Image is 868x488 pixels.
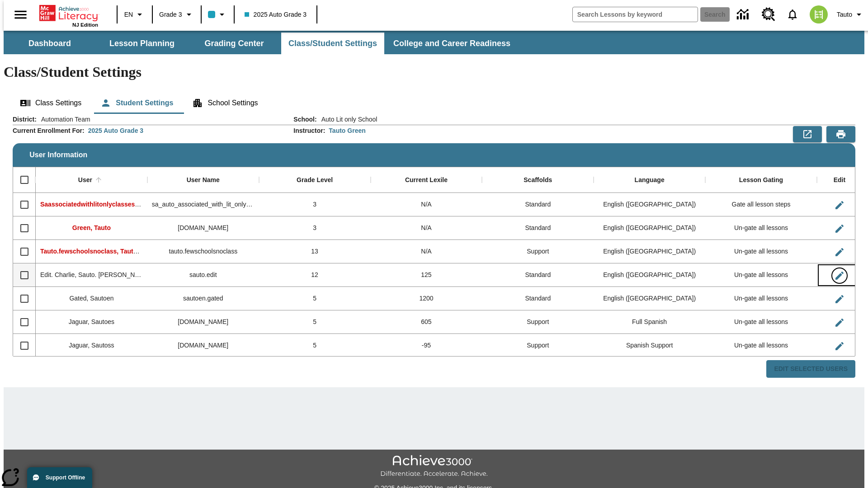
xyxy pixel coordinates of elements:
input: search field [573,7,698,22]
div: Tauto Green [329,126,365,135]
div: Standard [482,263,594,287]
div: tauto.green [147,216,259,240]
div: Un-gate all lessons [705,310,817,334]
div: 3 [259,193,371,216]
span: Tauto.fewschoolsnoclass, Tauto.fewschoolsnoclass [40,248,197,255]
div: English (US) [594,240,705,263]
button: Profile/Settings [833,6,868,23]
button: Class color is light blue. Change class color [204,6,231,23]
button: College and Career Readiness [386,33,518,54]
div: Edit [834,176,845,184]
div: 13 [259,240,371,263]
div: Standard [482,287,594,310]
div: Support [482,334,594,357]
img: Achieve3000 Differentiate Accelerate Achieve [380,455,488,478]
div: N/A [371,193,482,216]
div: Full Spanish [594,310,705,334]
h2: Instructor : [293,127,325,135]
button: Edit User [830,290,849,308]
div: sautoen.gated [147,287,259,310]
div: Spanish Support [594,334,705,357]
div: Un-gate all lessons [705,287,817,310]
span: Jaguar, Sautoss [69,342,114,349]
div: tauto.fewschoolsnoclass [147,240,259,263]
button: Grade: Grade 3, Select a grade [156,6,198,23]
div: 12 [259,263,371,287]
button: Dashboard [5,33,95,54]
div: Un-gate all lessons [705,263,817,287]
div: Standard [482,193,594,216]
button: Support Offline [27,467,92,488]
div: English (US) [594,263,705,287]
button: Open side menu [7,1,34,28]
button: Edit User [830,196,849,214]
div: 125 [371,263,482,287]
span: Auto Lit only School [317,115,377,124]
div: 605 [371,310,482,334]
div: 5 [259,334,371,357]
div: Support [482,240,594,263]
button: Class/Student Settings [281,33,384,54]
div: sautoss.jaguar [147,334,259,357]
div: sauto.edit [147,263,259,287]
h1: Class/Student Settings [4,64,864,80]
div: Support [482,310,594,334]
button: Edit User [830,243,849,261]
div: 5 [259,287,371,310]
span: Tauto [837,10,852,19]
div: sa_auto_associated_with_lit_only_classes [147,193,259,216]
div: Un-gate all lessons [705,240,817,263]
button: Grading Center [189,33,279,54]
div: -95 [371,334,482,357]
div: 1200 [371,287,482,310]
div: Un-gate all lessons [705,216,817,240]
div: User Name [187,176,220,184]
button: Edit User [830,220,849,238]
a: Notifications [781,3,804,26]
span: 2025 Auto Grade 3 [245,10,307,19]
span: Jaguar, Sautoes [69,318,114,325]
a: Resource Center, Will open in new tab [756,2,781,27]
div: Class/Student Settings [13,92,855,114]
h2: District : [13,116,37,123]
div: Gate all lesson steps [705,193,817,216]
div: SubNavbar [4,33,519,54]
button: Edit User [830,337,849,355]
div: Un-gate all lessons [705,334,817,357]
div: Standard [482,216,594,240]
span: Automation Team [37,115,90,124]
a: Data Center [731,2,756,27]
button: Language: EN, Select a language [120,6,149,23]
h2: School : [293,116,316,123]
div: Scaffolds [524,176,552,184]
button: School Settings [185,92,265,114]
span: Support Offline [46,474,85,481]
span: EN [124,10,133,19]
div: 3 [259,216,371,240]
h2: Current Enrollment For : [13,127,85,135]
div: Lesson Gating [739,176,783,184]
span: Gated, Sautoen [69,295,113,302]
img: avatar image [810,5,828,23]
div: English (US) [594,216,705,240]
span: Saassociatedwithlitonlyclasses, Saassociatedwithlitonlyclasses [40,201,233,208]
div: User Information [13,115,855,378]
div: sautoes.jaguar [147,310,259,334]
div: English (US) [594,287,705,310]
div: English (US) [594,193,705,216]
span: User Information [29,151,87,159]
button: Select a new avatar [804,3,833,26]
span: Edit. Charlie, Sauto. Charlie [40,271,151,278]
span: Grade 3 [159,10,182,19]
div: N/A [371,216,482,240]
div: Language [635,176,665,184]
div: Home [39,3,98,28]
button: Print Preview [826,126,855,142]
button: Class Settings [13,92,89,114]
span: NJ Edition [72,22,98,28]
div: User [78,176,92,184]
div: N/A [371,240,482,263]
span: Green, Tauto [72,224,111,231]
button: Lesson Planning [97,33,187,54]
div: SubNavbar [4,31,864,54]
